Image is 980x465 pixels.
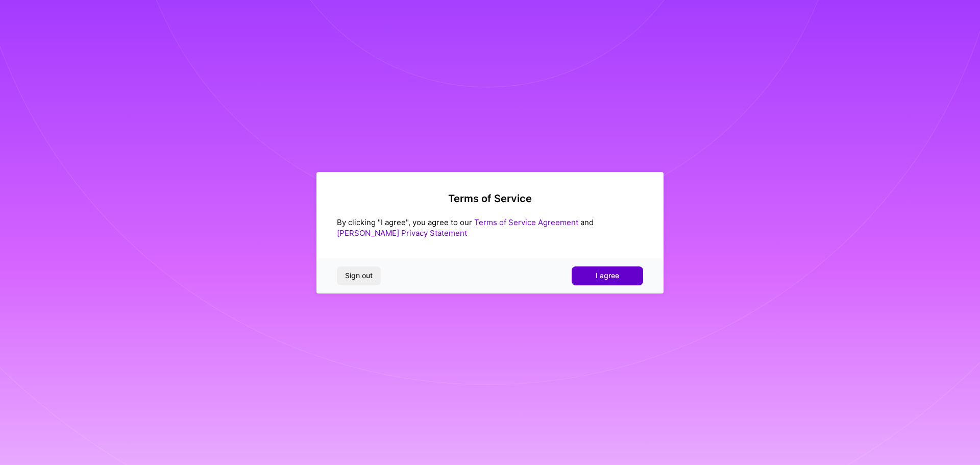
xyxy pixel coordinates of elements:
[337,217,643,238] div: By clicking "I agree", you agree to our and
[345,271,373,281] span: Sign out
[572,266,643,285] button: I agree
[474,217,578,227] a: Terms of Service Agreement
[337,266,381,285] button: Sign out
[337,228,467,238] a: [PERSON_NAME] Privacy Statement
[337,192,643,205] h2: Terms of Service
[596,271,619,281] span: I agree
